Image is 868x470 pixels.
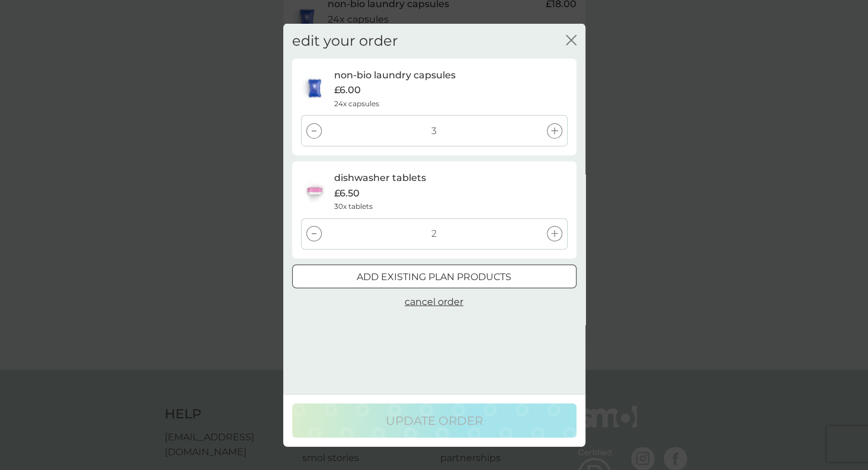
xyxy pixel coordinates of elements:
[405,294,463,309] button: cancel order
[292,264,576,288] button: add existing plan products
[386,411,483,430] p: update order
[334,98,379,109] p: 24x capsules
[292,403,576,437] button: update order
[431,226,437,242] p: 2
[302,77,328,100] img: non-bio laundry capsules
[431,123,437,138] p: 3
[334,82,361,98] span: £6.00
[566,35,576,47] button: close
[334,170,426,186] p: dishwasher tablets
[334,201,373,212] p: 30x tablets
[334,185,360,201] span: £6.50
[292,33,398,50] h2: edit your order
[357,269,511,284] p: add existing plan products
[303,179,326,203] img: dishwasher tablets
[334,67,456,82] p: non-bio laundry capsules
[405,296,463,307] span: cancel order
